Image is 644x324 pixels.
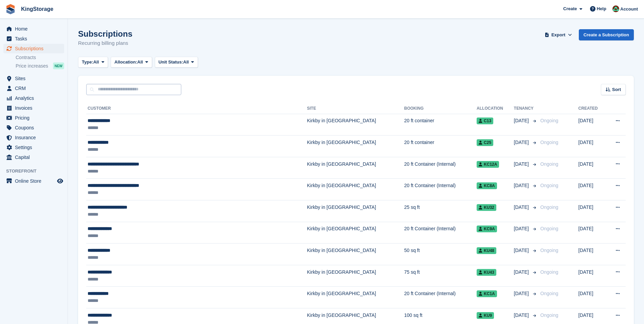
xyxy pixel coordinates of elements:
[477,161,499,168] span: KC12A
[514,290,530,297] span: [DATE]
[477,182,497,189] span: KC8A
[15,93,56,103] span: Analytics
[579,29,634,40] a: Create a Subscription
[18,3,56,15] a: KingStorage
[78,29,132,38] h1: Subscriptions
[578,136,606,157] td: [DATE]
[307,103,404,114] th: Site
[514,225,530,232] span: [DATE]
[15,123,56,132] span: Coupons
[3,44,64,53] a: menu
[477,204,496,211] span: KU32
[404,265,477,287] td: 75 sq ft
[544,29,573,40] button: Export
[404,179,477,200] td: 20 ft Container (Internal)
[15,24,56,34] span: Home
[404,200,477,222] td: 25 sq ft
[578,114,606,136] td: [DATE]
[578,179,606,200] td: [DATE]
[307,200,404,222] td: Kirkby in [GEOGRAPHIC_DATA]
[111,57,152,68] button: Allocation: All
[15,34,56,43] span: Tasks
[578,222,606,244] td: [DATE]
[307,136,404,157] td: Kirkby in [GEOGRAPHIC_DATA]
[86,103,307,114] th: Customer
[3,152,64,162] a: menu
[540,161,558,167] span: Ongoing
[307,179,404,200] td: Kirkby in [GEOGRAPHIC_DATA]
[307,244,404,265] td: Kirkby in [GEOGRAPHIC_DATA]
[540,291,558,296] span: Ongoing
[404,222,477,244] td: 20 ft Container (Internal)
[15,44,56,53] span: Subscriptions
[307,114,404,136] td: Kirkby in [GEOGRAPHIC_DATA]
[93,59,99,66] span: All
[514,247,530,254] span: [DATE]
[3,84,64,93] a: menu
[6,168,68,175] span: Storefront
[15,103,56,113] span: Invoices
[3,93,64,103] a: menu
[612,5,619,12] img: John King
[514,161,530,168] span: [DATE]
[514,182,530,189] span: [DATE]
[477,247,496,254] span: KU48
[114,59,137,66] span: Allocation:
[551,32,565,38] span: Export
[404,244,477,265] td: 50 sq ft
[307,157,404,179] td: Kirkby in [GEOGRAPHIC_DATA]
[578,103,606,114] th: Created
[404,103,477,114] th: Booking
[578,200,606,222] td: [DATE]
[3,176,64,186] a: menu
[78,39,132,47] p: Recurring billing plans
[15,74,56,83] span: Sites
[540,204,558,210] span: Ongoing
[540,226,558,231] span: Ongoing
[3,24,64,34] a: menu
[137,59,143,66] span: All
[15,176,56,186] span: Online Store
[183,59,189,66] span: All
[307,287,404,308] td: Kirkby in [GEOGRAPHIC_DATA]
[597,5,606,12] span: Help
[477,118,493,124] span: C13
[3,123,64,132] a: menu
[3,113,64,123] a: menu
[15,133,56,142] span: Insurance
[3,133,64,142] a: menu
[477,312,494,319] span: KU9
[477,226,497,232] span: KC9A
[404,136,477,157] td: 20 ft container
[3,143,64,152] a: menu
[3,74,64,83] a: menu
[15,84,56,93] span: CRM
[477,139,493,146] span: C25
[540,248,558,253] span: Ongoing
[155,57,198,68] button: Unit Status: All
[514,139,530,146] span: [DATE]
[620,6,638,13] span: Account
[540,118,558,123] span: Ongoing
[477,103,514,114] th: Allocation
[540,183,558,188] span: Ongoing
[477,290,497,297] span: KC1A
[563,5,577,12] span: Create
[307,265,404,287] td: Kirkby in [GEOGRAPHIC_DATA]
[15,152,56,162] span: Capital
[514,269,530,276] span: [DATE]
[56,177,64,185] a: Preview store
[612,86,621,93] span: Sort
[404,114,477,136] td: 20 ft container
[578,157,606,179] td: [DATE]
[15,113,56,123] span: Pricing
[5,4,16,14] img: stora-icon-8386f47178a22dfd0bd8f6a31ec36ba5ce8667c1dd55bd0f319d3a0aa187defe.svg
[514,103,538,114] th: Tenancy
[53,62,64,69] div: NEW
[540,269,558,275] span: Ongoing
[159,59,183,66] span: Unit Status:
[514,117,530,124] span: [DATE]
[82,59,93,66] span: Type:
[540,140,558,145] span: Ongoing
[514,204,530,211] span: [DATE]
